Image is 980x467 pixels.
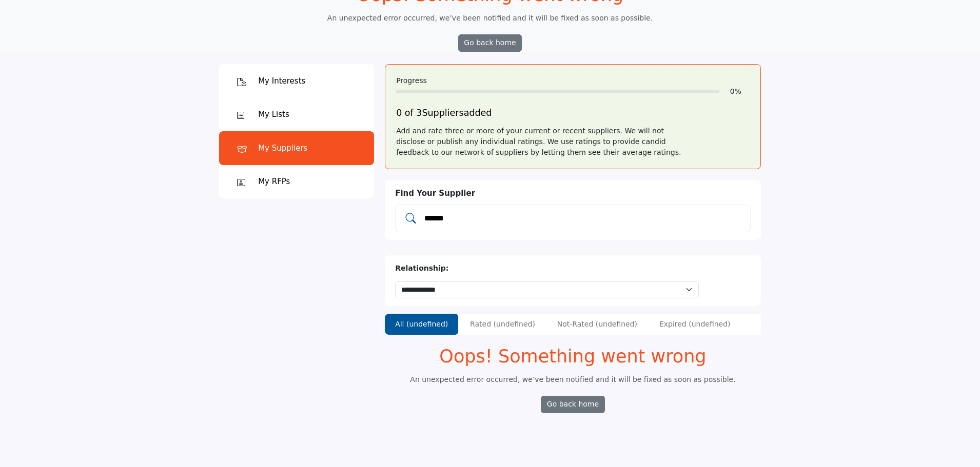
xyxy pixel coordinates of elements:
span: 0 [730,87,735,95]
div: My Lists [258,109,289,120]
li: All (undefined) [385,314,458,335]
p: An unexpected error occurred, we’ve been notified and it will be fixed as soon as possible. [327,13,653,24]
div: Progress [396,75,750,86]
div: Add and rate three or more of your current or recent suppliers. We will not disclose or publish a... [396,126,750,158]
span: % [735,87,741,95]
a: Go back home [458,34,522,52]
a: Go back home [541,396,604,413]
div: My Suppliers [258,143,307,154]
input: Add and rate your suppliers [423,212,743,225]
div: My Interests [258,75,305,87]
li: Not-Rated (undefined) [547,314,648,335]
span: Suppliers [422,108,463,118]
div: My RFPs [258,176,290,188]
li: Rated (undefined) [460,314,545,335]
p: An unexpected error occurred, we’ve been notified and it will be fixed as soon as possible. [410,374,735,385]
label: Find Your Supplier [395,188,475,199]
h5: 0 of 3 added [396,108,750,118]
b: Relationship: [395,264,448,272]
h1: Oops! Something went wrong [439,346,706,367]
li: Expired (undefined) [649,314,741,335]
